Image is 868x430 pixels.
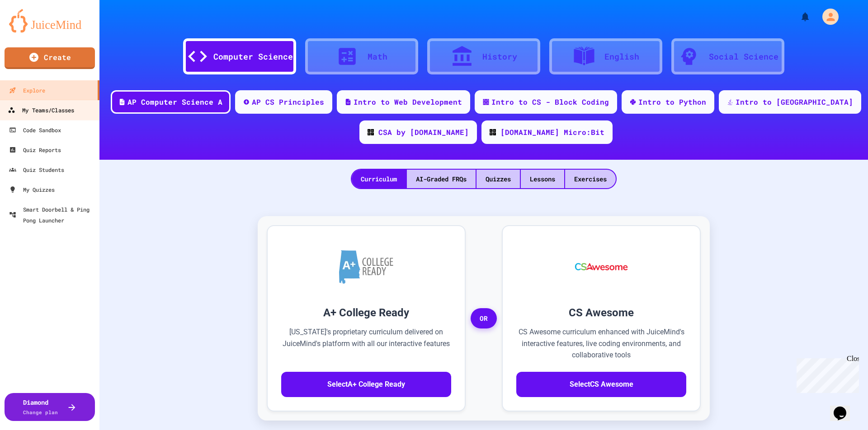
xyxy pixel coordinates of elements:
div: Intro to Python [638,97,706,107]
span: OR [471,308,497,329]
p: CS Awesome curriculum enhanced with JuiceMind's interactive features, live coding environments, a... [516,326,686,361]
div: AP Computer Science A [127,97,222,107]
div: Intro to Web Development [354,97,462,107]
div: Math [368,51,387,63]
span: Change plan [23,409,58,416]
div: My Notifications [783,9,813,24]
img: CODE_logo_RGB.png [368,129,374,135]
div: [DOMAIN_NAME] Micro:Bit [500,127,604,138]
div: Quiz Students [9,164,64,175]
button: SelectCS Awesome [516,372,686,397]
div: AI-Graded FRQs [407,170,476,188]
div: My Teams/Classes [8,105,74,116]
h3: A+ College Ready [281,305,451,321]
div: Social Science [709,51,778,63]
a: Create [5,47,95,69]
div: Exercises [565,170,616,188]
button: DiamondChange plan [5,393,95,421]
div: Intro to CS - Block Coding [491,97,609,107]
div: Code Sandbox [9,125,61,135]
div: CSA by [DOMAIN_NAME] [378,127,469,138]
div: Computer Science [213,51,293,63]
p: [US_STATE]'s proprietary curriculum delivered on JuiceMind's platform with all our interactive fe... [281,326,451,361]
img: logo-orange.svg [9,9,90,32]
div: Smart Doorbell & Ping Pong Launcher [9,204,96,226]
img: CODE_logo_RGB.png [490,129,496,135]
div: Intro to [GEOGRAPHIC_DATA] [736,97,853,107]
h3: CS Awesome [516,305,686,321]
div: My Account [813,6,841,27]
div: Explore [9,85,45,96]
div: My Quizzes [9,184,55,195]
div: English [604,51,639,63]
div: Chat with us now!Close [4,4,62,57]
div: Quizzes [476,170,520,188]
div: AP CS Principles [252,97,324,107]
iframe: chat widget [830,394,859,421]
div: History [482,51,517,63]
div: Diamond [23,398,58,416]
iframe: chat widget [793,355,859,393]
div: Quiz Reports [9,144,61,155]
div: Lessons [521,170,564,188]
button: SelectA+ College Ready [281,372,451,397]
div: Curriculum [352,170,406,188]
img: A+ College Ready [339,250,393,284]
img: CS Awesome [566,240,637,294]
